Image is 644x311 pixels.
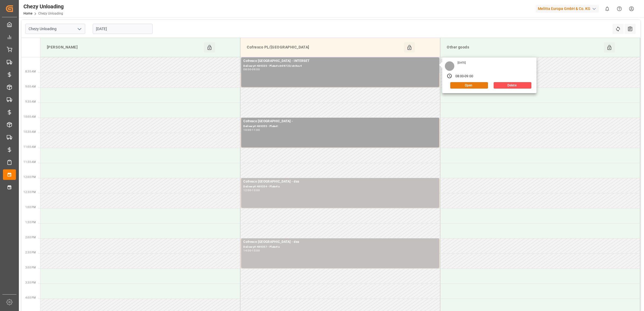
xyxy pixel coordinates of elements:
button: Help Center [613,3,625,15]
span: 9:30 AM [25,100,36,103]
input: DD.MM.YYYY [93,24,153,34]
span: 2:00 PM [25,236,36,239]
button: show 0 new notifications [601,3,613,15]
div: Cofresco PL/[GEOGRAPHIC_DATA] [245,42,404,53]
div: Melitta Europa GmbH & Co. KG [536,5,599,13]
span: 10:30 AM [23,130,36,133]
div: - [251,68,252,71]
span: 1:30 PM [25,221,36,224]
div: 08:00 [455,74,464,79]
div: 14:00 [243,249,251,252]
div: Cofresco [GEOGRAPHIC_DATA] - dss [243,239,437,245]
span: 9:00 AM [25,85,36,88]
div: 13:00 [252,189,260,191]
input: Type to search/select [25,24,85,34]
div: Chezy Unloading [23,2,64,11]
span: 1:00 PM [25,206,36,209]
div: - [251,249,252,252]
button: Melitta Europa GmbH & Co. KG [536,4,601,14]
button: Delete [494,82,531,89]
span: 11:00 AM [23,145,36,148]
span: 8:30 AM [25,70,36,73]
div: Cofresco [GEOGRAPHIC_DATA] - [243,119,437,124]
div: - [251,189,252,191]
button: open menu [75,25,83,33]
span: 3:30 PM [25,281,36,284]
div: - [251,129,252,131]
span: 2:30 PM [25,251,36,254]
span: 11:30 AM [23,160,36,163]
div: 12:00 [243,189,251,191]
span: 12:00 PM [23,176,36,179]
div: 08:00 [243,68,251,71]
div: Delivery#:489355 - Plate#: [243,124,437,129]
div: Other goods [445,42,604,53]
div: Delivery#:489354 - Plate#:x [243,184,437,189]
div: 09:00 [252,68,260,71]
div: Cofresco [GEOGRAPHIC_DATA] - INTERSET [243,58,437,64]
span: 3:00 PM [25,266,36,269]
div: Delivery#:489357 - Plate#:x [243,245,437,249]
div: 10:00 [243,129,251,131]
span: 4:00 PM [25,296,36,299]
button: Open [450,82,488,89]
div: - [464,74,465,79]
span: 10:00 AM [23,115,36,118]
div: 09:00 [465,74,473,79]
div: Delivery#:489335 - Plate#:ctr09723/ctr8vu4 [243,64,437,68]
div: 11:00 [252,129,260,131]
div: [PERSON_NAME] [45,42,204,53]
a: Home [23,12,32,15]
div: Cofresco [GEOGRAPHIC_DATA] - dss [243,179,437,184]
span: 12:30 PM [23,191,36,194]
div: [DATE] [456,61,468,65]
div: 15:00 [252,249,260,252]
